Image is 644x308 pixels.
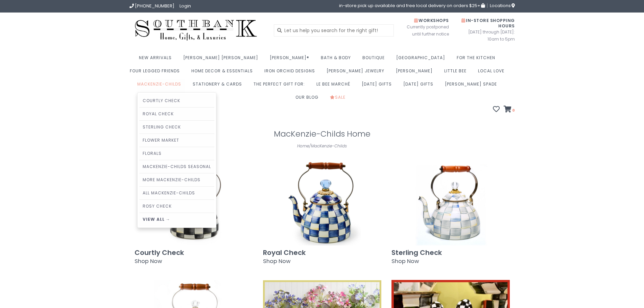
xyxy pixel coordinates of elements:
[391,160,510,245] img: Sterling Check
[264,66,318,79] a: Iron Orchid Designs
[311,143,347,149] a: MacKenzie-Childs
[459,28,515,43] span: [DATE] through [DATE]: 10am to 5pm
[263,160,381,245] img: Royal Check
[295,93,322,106] a: Our Blog
[180,3,191,9] a: Login
[191,66,256,79] a: Home Decor & Essentials
[362,79,395,93] a: [DATE] Gifts
[316,79,354,93] a: Le Bee Marché
[403,79,437,93] a: [DATE] Gifts
[321,53,354,66] a: Bath & Body
[139,213,214,226] a: View all →
[129,3,174,9] a: [PHONE_NUMBER]
[129,129,515,138] h1: MacKenzie-Childs Home
[327,66,388,79] a: [PERSON_NAME] Jewelry
[135,257,162,265] span: Shop Now
[139,94,214,107] a: Courtly Check
[135,3,174,9] span: [PHONE_NUMBER]
[130,66,183,79] a: Four Legged Friends
[139,160,214,173] a: MacKenzie-Childs Seasonal
[457,53,499,66] a: For the Kitchen
[137,79,185,93] a: MacKenzie-Childs
[487,3,515,8] a: Locations
[362,53,388,66] a: Boutique
[461,18,515,29] span: In-Store Shopping Hours
[444,66,470,79] a: Little Bee
[445,79,500,93] a: [PERSON_NAME] Spade
[129,18,263,43] img: Southbank Gift Company -- Home, Gifts, and Luxuries
[263,257,290,265] span: Shop Now
[193,79,245,93] a: Stationery & Cards
[139,108,214,120] a: Royal Check
[254,79,308,93] a: The perfect gift for:
[139,173,214,186] a: More MacKenzie-Childs
[270,53,313,66] a: [PERSON_NAME]®
[391,160,510,270] a: Sterling Check Shop Now
[135,160,253,270] a: Courtly Check Shop Now
[139,200,214,213] a: Rosy Check
[396,53,449,66] a: [GEOGRAPHIC_DATA]
[330,93,349,106] a: Sale
[183,53,262,66] a: [PERSON_NAME] [PERSON_NAME]
[135,249,253,256] h3: Courtly Check
[263,160,381,270] a: Royal Check Shop Now
[504,106,515,113] a: 0
[139,134,214,147] a: Flower Market
[511,108,515,113] span: 0
[398,23,449,38] span: Currently postponed until further notice
[129,142,515,150] div: /
[297,143,309,149] a: Home
[339,3,485,8] span: in-store pick up available and free local delivery on orders $25+
[135,160,253,245] img: Courtly Check
[139,53,175,66] a: New Arrivals
[478,66,508,79] a: Local Love
[396,66,436,79] a: [PERSON_NAME]
[414,18,449,23] span: Workshops
[391,249,510,256] h3: Sterling Check
[274,24,394,37] input: Let us help you search for the right gift!
[263,249,381,256] h3: Royal Check
[391,257,419,265] span: Shop Now
[139,147,214,160] a: Florals
[490,2,515,9] span: Locations
[139,187,214,199] a: All MacKenzie-Childs
[139,121,214,134] a: Sterling Check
